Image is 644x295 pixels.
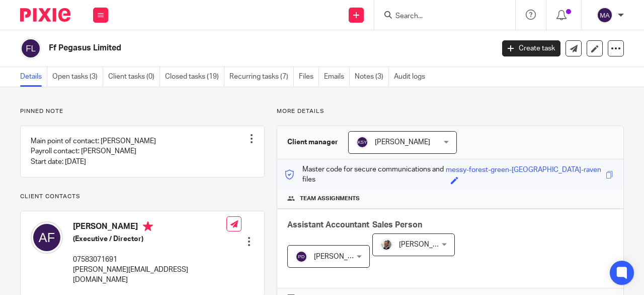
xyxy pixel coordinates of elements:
i: Primary [143,221,153,231]
span: [PERSON_NAME] [375,139,430,146]
p: [PERSON_NAME][EMAIL_ADDRESS][DOMAIN_NAME] [73,265,226,285]
a: Emails [324,67,350,87]
img: svg%3E [295,251,307,263]
span: [PERSON_NAME] [399,241,454,248]
img: svg%3E [597,7,613,23]
span: Team assignments [300,195,360,203]
input: Search [394,12,485,21]
span: Sales Person [372,221,422,229]
p: 07583071691 [73,255,226,265]
img: Pixie [20,8,70,22]
a: Create task [502,40,560,56]
a: Recurring tasks (7) [229,67,294,87]
h3: Client manager [287,137,338,147]
a: Files [299,67,319,87]
span: Assistant Accountant [287,221,369,229]
p: Pinned note [20,107,265,115]
a: Details [20,67,47,87]
p: More details [277,107,624,115]
h5: (Executive / Director) [73,234,226,244]
a: Open tasks (3) [52,67,103,87]
img: Matt%20Circle.png [380,239,392,251]
p: Client contacts [20,193,265,201]
a: Audit logs [394,67,430,87]
img: svg%3E [356,136,368,148]
a: Client tasks (0) [108,67,160,87]
a: Notes (3) [355,67,389,87]
p: Master code for secure communications and files [285,164,446,185]
h2: Ff Pegasus Limited [49,43,399,53]
img: svg%3E [31,221,63,254]
a: Closed tasks (19) [165,67,224,87]
span: [PERSON_NAME] [314,253,369,260]
img: svg%3E [20,38,41,59]
div: messy-forest-green-[GEOGRAPHIC_DATA]-raven [446,165,601,176]
h4: [PERSON_NAME] [73,221,226,234]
